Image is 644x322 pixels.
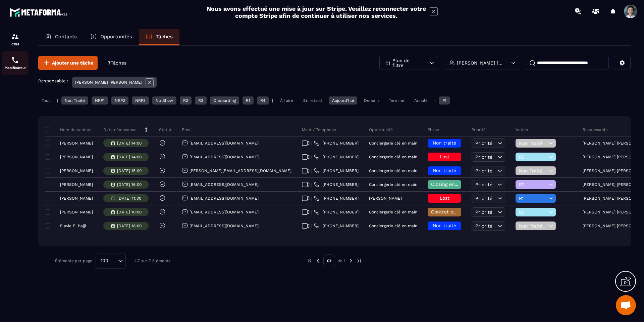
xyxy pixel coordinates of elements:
[440,154,449,159] span: Lost
[311,196,312,201] span: |
[117,155,142,159] p: [DATE] 14:00
[111,257,116,265] input: Search for option
[519,154,547,160] span: R3
[369,127,393,132] p: Opportunité
[392,58,422,68] p: Plus de filtre
[323,254,335,267] p: 01
[369,155,417,159] p: Conciergerie clé en main
[369,182,417,187] p: Conciergerie clé en main
[519,196,547,201] span: R1
[361,96,382,105] div: Demain
[440,195,449,201] span: Lost
[61,96,88,105] div: Non Traité
[433,223,456,228] span: Non traité
[329,96,357,105] div: Aujourd'hui
[314,182,359,187] a: [PHONE_NUMBER]
[11,56,19,64] img: scheduler
[55,258,92,263] p: Éléments par page
[314,209,359,215] a: [PHONE_NUMBER]
[369,210,417,214] p: Conciergerie clé en main
[428,127,439,132] p: Phase
[411,96,431,105] div: Annulé
[96,253,126,269] div: Search for option
[311,141,312,146] span: |
[182,127,193,132] p: Email
[434,98,436,103] p: |
[519,168,547,173] span: Non Traité
[311,168,312,173] span: |
[117,141,142,146] p: [DATE] 14:00
[431,209,466,214] span: Contrat envoyé
[475,223,492,229] span: Priorité
[117,182,142,187] p: [DATE] 16:00
[38,56,98,70] button: Ajouter une tâche
[108,60,126,66] p: 7
[117,196,141,201] p: [DATE] 11:00
[369,168,417,173] p: Conciergerie clé en main
[257,96,269,105] div: R4
[385,96,408,105] div: Terminé
[369,196,402,201] p: [PERSON_NAME]
[348,258,354,264] img: next
[60,196,93,201] p: [PERSON_NAME]
[314,196,359,201] a: [PHONE_NUMBER]
[60,182,93,187] p: [PERSON_NAME]
[369,224,417,228] p: Conciergerie clé en main
[2,28,29,51] a: formationformationCRM
[57,98,58,103] p: |
[616,295,636,315] div: Ouvrir le chat
[457,61,503,65] p: [PERSON_NAME] [PERSON_NAME]
[439,96,450,105] div: P1
[272,98,273,103] p: |
[134,258,170,263] p: 1-7 sur 7 éléments
[38,78,68,83] p: Responsable :
[55,34,77,40] p: Contacts
[139,29,179,45] a: Tâches
[60,155,93,159] p: [PERSON_NAME]
[38,29,84,45] a: Contacts
[307,258,313,264] img: prev
[337,258,345,264] p: de 1
[519,140,547,146] span: Non Traité
[60,141,93,146] p: [PERSON_NAME]
[117,168,142,173] p: [DATE] 15:00
[132,96,149,105] div: NRP3
[159,127,171,132] p: Statut
[519,223,547,229] span: Non Traité
[180,96,192,105] div: R2
[314,223,359,229] a: [PHONE_NUMBER]
[195,96,207,105] div: R3
[111,60,126,66] span: Tâches
[156,34,173,40] p: Tâches
[519,182,547,187] span: R2
[583,127,608,132] p: Responsable
[9,6,70,18] img: logo
[300,96,325,105] div: En retard
[2,51,29,75] a: schedulerschedulerPlanificateur
[311,210,312,215] span: |
[11,33,19,41] img: formation
[314,168,359,173] a: [PHONE_NUMBER]
[475,168,492,173] span: Priorité
[475,140,492,146] span: Priorité
[60,168,93,173] p: [PERSON_NAME]
[356,258,362,264] img: next
[243,96,254,105] div: R1
[117,210,142,214] p: [DATE] 10:00
[98,257,111,265] span: 100
[47,127,92,132] p: Nom du contact
[314,140,359,146] a: [PHONE_NUMBER]
[433,140,456,146] span: Non traité
[475,154,492,160] span: Priorité
[433,168,456,173] span: Non traité
[52,59,93,66] span: Ajouter une tâche
[277,96,297,105] div: À faire
[369,141,417,146] p: Conciergerie clé en main
[302,127,336,132] p: Meet / Téléphone
[84,29,139,45] a: Opportunités
[314,154,359,160] a: [PHONE_NUMBER]
[475,182,492,187] span: Priorité
[475,196,492,201] span: Priorité
[2,66,29,70] p: Planificateur
[100,34,132,40] p: Opportunités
